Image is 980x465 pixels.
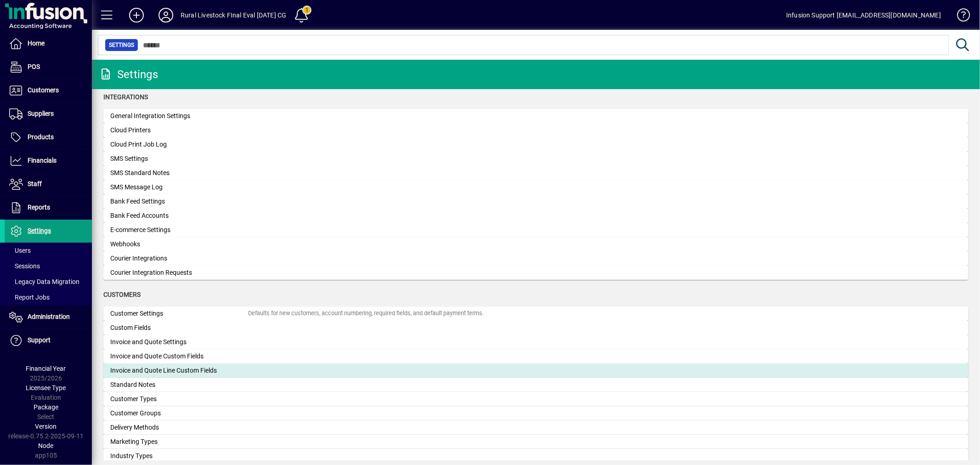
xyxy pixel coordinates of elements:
[110,154,248,164] div: SMS Settings
[103,378,969,392] a: Standard Notes
[786,8,941,23] div: Infusion Support [EMAIL_ADDRESS][DOMAIN_NAME]
[103,137,969,152] a: Cloud Print Job Log
[5,126,92,149] a: Products
[110,140,248,149] div: Cloud Print Job Log
[34,403,58,411] span: Package
[110,111,248,121] div: General Integration Settings
[28,110,54,117] span: Suppliers
[110,408,248,418] div: Customer Groups
[28,204,50,211] span: Reports
[28,40,45,47] span: Home
[26,384,66,391] span: Licensee Type
[248,309,484,318] div: Defaults for new customers, account numbering, required fields, and default payment terms.
[103,93,148,101] span: Integrations
[110,309,248,318] div: Customer Settings
[28,313,70,320] span: Administration
[5,196,92,219] a: Reports
[103,392,969,406] a: Customer Types
[110,437,248,447] div: Marketing Types
[110,352,248,361] div: Invoice and Quote Custom Fields
[103,237,969,251] a: Webhooks
[5,306,92,329] a: Administration
[5,258,92,274] a: Sessions
[103,349,969,363] a: Invoice and Quote Custom Fields
[103,321,969,335] a: Custom Fields
[103,420,969,435] a: Delivery Methods
[110,337,248,347] div: Invoice and Quote Settings
[110,380,248,390] div: Standard Notes
[110,366,248,375] div: Invoice and Quote Line Custom Fields
[5,274,92,289] a: Legacy Data Migration
[103,363,969,378] a: Invoice and Quote Line Custom Fields
[110,197,248,206] div: Bank Feed Settings
[28,180,42,187] span: Staff
[103,291,141,298] span: Customers
[103,109,969,123] a: General Integration Settings
[28,133,54,141] span: Products
[110,211,248,221] div: Bank Feed Accounts
[5,102,92,125] a: Suppliers
[103,166,969,180] a: SMS Standard Notes
[5,79,92,102] a: Customers
[103,266,969,280] a: Courier Integration Requests
[9,278,79,285] span: Legacy Data Migration
[5,56,92,79] a: POS
[103,435,969,449] a: Marketing Types
[110,182,248,192] div: SMS Message Log
[26,365,66,372] span: Financial Year
[110,423,248,432] div: Delivery Methods
[103,406,969,420] a: Customer Groups
[39,442,54,449] span: Node
[122,7,151,23] button: Add
[103,223,969,237] a: E-commerce Settings
[5,243,92,258] a: Users
[103,152,969,166] a: SMS Settings
[110,394,248,404] div: Customer Types
[110,254,248,263] div: Courier Integrations
[950,2,969,32] a: Knowledge Base
[28,336,51,344] span: Support
[28,157,57,164] span: Financials
[5,289,92,305] a: Report Jobs
[99,67,158,82] div: Settings
[9,262,40,270] span: Sessions
[103,335,969,349] a: Invoice and Quote Settings
[110,268,248,278] div: Courier Integration Requests
[28,63,40,70] span: POS
[103,306,969,321] a: Customer SettingsDefaults for new customers, account numbering, required fields, and default paym...
[151,7,181,23] button: Profile
[103,194,969,209] a: Bank Feed Settings
[5,329,92,352] a: Support
[103,449,969,463] a: Industry Types
[28,86,59,94] span: Customers
[110,323,248,333] div: Custom Fields
[103,251,969,266] a: Courier Integrations
[5,173,92,196] a: Staff
[109,40,134,50] span: Settings
[5,32,92,55] a: Home
[110,168,248,178] div: SMS Standard Notes
[110,225,248,235] div: E-commerce Settings
[103,209,969,223] a: Bank Feed Accounts
[9,294,50,301] span: Report Jobs
[5,149,92,172] a: Financials
[9,247,31,254] span: Users
[110,125,248,135] div: Cloud Printers
[110,451,248,461] div: Industry Types
[110,239,248,249] div: Webhooks
[103,123,969,137] a: Cloud Printers
[35,423,57,430] span: Version
[181,8,286,23] div: Rural Livestock FInal Eval [DATE] CG
[28,227,51,234] span: Settings
[103,180,969,194] a: SMS Message Log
